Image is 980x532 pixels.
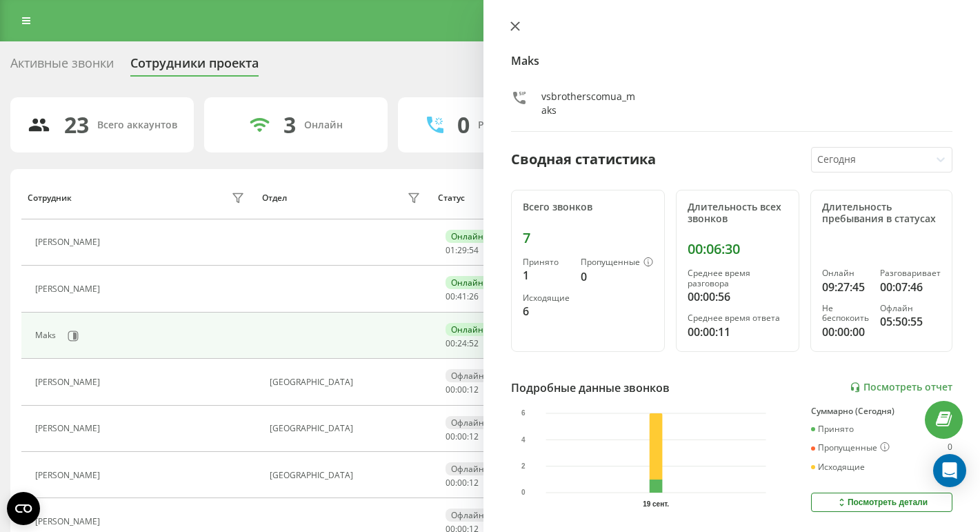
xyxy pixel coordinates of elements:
[469,477,479,489] span: 12
[523,303,570,319] div: 6
[688,241,788,257] div: 00:06:30
[469,337,479,349] span: 52
[811,424,854,434] div: Принято
[822,268,869,278] div: Онлайн
[688,268,788,288] div: Среднее время разговора
[97,119,177,131] div: Всего аккаунтов
[446,477,455,489] span: 00
[822,304,869,324] div: Не беспокоить
[457,337,467,349] span: 24
[880,304,941,313] div: Офлайн
[523,230,653,246] div: 7
[469,244,479,256] span: 54
[523,267,570,284] div: 1
[478,119,553,131] div: Разговаривают
[581,268,653,285] div: 0
[523,257,570,267] div: Принято
[688,324,788,340] div: 00:00:11
[541,90,640,117] div: vsbrotherscomua_maks
[521,462,526,469] text: 2
[511,149,656,170] div: Сводная статистика
[446,323,489,336] div: Онлайн
[446,431,455,442] span: 00
[457,244,467,256] span: 29
[469,384,479,395] span: 12
[283,112,296,138] div: 3
[822,201,941,225] div: Длительность пребывания в статусах
[35,517,103,526] div: [PERSON_NAME]
[270,424,424,433] div: [GEOGRAPHIC_DATA]
[270,377,424,387] div: [GEOGRAPHIC_DATA]
[446,246,479,255] div: : :
[446,509,490,522] div: Офлайн
[822,324,869,340] div: 00:00:00
[130,56,259,77] div: Сотрудники проекта
[688,288,788,305] div: 00:00:56
[35,284,103,294] div: [PERSON_NAME]
[948,442,952,453] div: 0
[304,119,343,131] div: Онлайн
[446,230,489,243] div: Онлайн
[457,290,467,302] span: 41
[836,497,928,508] div: Посмотреть детали
[880,279,941,295] div: 00:07:46
[457,384,467,395] span: 00
[688,201,788,225] div: Длительность всех звонков
[811,462,865,472] div: Исходящие
[511,52,952,69] h4: Maks
[511,380,670,396] div: Подробные данные звонков
[446,276,489,289] div: Онлайн
[933,454,966,487] div: Open Intercom Messenger
[521,435,526,443] text: 4
[446,384,455,395] span: 00
[446,244,455,256] span: 01
[643,500,669,508] text: 19 сент.
[270,471,424,480] div: [GEOGRAPHIC_DATA]
[521,409,526,417] text: 6
[446,292,479,302] div: : :
[35,331,59,340] div: Maks
[446,337,455,349] span: 00
[457,112,470,138] div: 0
[446,432,479,442] div: : :
[688,313,788,323] div: Среднее время ответа
[28,193,72,203] div: Сотрудник
[850,382,952,393] a: Посмотреть отчет
[880,313,941,330] div: 05:50:55
[446,462,490,475] div: Офлайн
[35,424,103,433] div: [PERSON_NAME]
[446,416,490,429] div: Офлайн
[262,193,287,203] div: Отдел
[446,369,490,382] div: Офлайн
[446,339,479,348] div: : :
[523,293,570,303] div: Исходящие
[438,193,465,203] div: Статус
[811,442,890,453] div: Пропущенные
[446,290,455,302] span: 00
[811,493,952,512] button: Посмотреть детали
[457,431,467,442] span: 00
[581,257,653,268] div: Пропущенные
[35,471,103,480] div: [PERSON_NAME]
[446,478,479,488] div: : :
[523,201,653,213] div: Всего звонков
[469,431,479,442] span: 12
[457,477,467,489] span: 00
[35,237,103,247] div: [PERSON_NAME]
[521,489,526,496] text: 0
[10,56,114,77] div: Активные звонки
[811,406,952,416] div: Суммарно (Сегодня)
[7,492,40,525] button: Open CMP widget
[35,377,103,387] div: [PERSON_NAME]
[64,112,89,138] div: 23
[822,279,869,295] div: 09:27:45
[446,385,479,395] div: : :
[469,290,479,302] span: 26
[880,268,941,278] div: Разговаривает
